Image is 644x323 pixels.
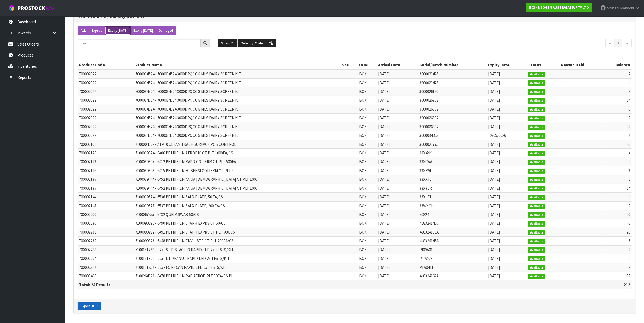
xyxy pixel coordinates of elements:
[488,203,500,208] span: [DATE]
[135,98,241,103] span: 7000034524 - 7000034524 3000DPQCOG MLS DAIRY SCREEN KIT
[488,80,500,85] span: [DATE]
[628,133,630,138] span: 7
[135,150,233,156] span: 7100039374 - 6406 PETRIFILM AEROBIC CT PLT 1000EA/CS
[378,247,390,252] span: [DATE]
[79,186,96,191] span: 700002135
[134,61,341,69] th: Product Name
[341,61,358,69] th: SKU
[488,159,500,164] span: [DATE]
[79,177,96,182] span: 700002135
[419,247,433,252] span: PI09A01
[488,142,500,147] span: [DATE]
[528,265,545,270] span: Available
[528,125,545,130] span: Available
[378,150,390,156] span: [DATE]
[488,115,500,120] span: [DATE]
[79,194,96,199] span: 700002144
[79,159,96,164] span: 700002123
[419,106,438,112] span: 3000026302
[528,195,545,200] span: Available
[135,273,233,279] span: 7100264323 - 6478 PETRIFILM RAP AEROB PLT 50EA/CS PL
[419,194,432,199] span: 33XLEH
[419,186,432,191] span: 33X3LR
[359,230,367,235] span: BOX
[499,39,632,49] nav: Page navigation
[358,61,377,69] th: UOM
[359,150,367,156] span: BOX
[79,256,96,261] span: 700002294
[628,238,630,243] span: 7
[359,265,367,270] span: BOX
[626,142,630,147] span: 16
[529,5,589,10] strong: N03 - NEOGEN AUSTRALASIA PTY LTD
[419,256,434,261] span: PTYA081
[628,150,630,156] span: 4
[78,302,101,311] button: Export XLSX
[419,265,433,270] span: PYA0411
[79,142,96,147] span: 700002101
[488,133,506,138] span: 12/05/0026
[79,115,96,120] span: 700002022
[488,71,500,76] span: [DATE]
[378,142,390,147] span: [DATE]
[378,80,390,85] span: [DATE]
[620,5,634,11] span: Mahachi
[135,133,241,138] span: 7000034524 - 7000034524 3000DPQCOG MLS DAIRY SCREEN KIT
[628,247,630,252] span: 2
[419,168,432,173] span: 33XR9L
[359,238,367,243] span: BOX
[615,39,622,48] a: 1
[135,221,226,226] span: 7100090291 - 6490 PETRIFILM STAPH EXPRS CT 50/CS
[488,186,500,191] span: [DATE]
[488,238,500,243] span: [DATE]
[378,186,390,191] span: [DATE]
[79,203,96,208] span: 700002145
[135,124,241,129] span: 7000034524 - 7000034524 3000DPQCOG MLS DAIRY SCREEN KIT
[359,89,367,94] span: BOX
[218,39,237,48] button: Show: 25
[488,256,500,261] span: [DATE]
[46,6,55,11] small: WMS
[378,106,390,112] span: [DATE]
[528,80,545,86] span: Available
[377,61,418,69] th: Arrival Date
[626,230,630,235] span: 26
[528,212,545,218] span: Available
[419,89,438,94] span: 3000026140
[622,39,632,48] a: →
[488,265,500,270] span: [DATE]
[528,89,545,95] span: Available
[135,115,241,120] span: 7000034524 - 7000034524 3000DPQCOG MLS DAIRY SCREEN KIT
[628,115,630,120] span: 2
[79,212,96,217] span: 700002200
[156,26,176,35] button: Damaged
[135,256,230,261] span: 7100151321 - L25PNT PEANUT RAPID LFD 25 TESTS/KIT
[488,194,500,199] span: [DATE]
[78,280,134,289] th: Total: 24 Results
[528,230,545,235] span: Available
[378,265,390,270] span: [DATE]
[528,133,545,139] span: Available
[628,256,630,261] span: 1
[130,26,156,35] button: Expiry [DATE]
[359,106,367,112] span: BOX
[419,71,438,76] span: 3000023428
[89,26,105,35] button: Expired
[378,89,390,94] span: [DATE]
[527,61,560,69] th: Status
[359,159,367,164] span: BOX
[528,204,545,209] span: Available
[378,221,390,226] span: [DATE]
[607,5,619,11] span: Shingai
[419,115,438,120] span: 3000026302
[378,71,390,76] span: [DATE]
[419,238,439,243] span: 418324145A
[628,265,630,270] span: 2
[79,168,96,173] span: 700002126
[528,72,545,77] span: Available
[488,150,500,156] span: [DATE]
[418,61,487,69] th: Serial/Batch Number
[359,133,367,138] span: BOX
[79,124,96,129] span: 700002022
[528,274,545,279] span: Available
